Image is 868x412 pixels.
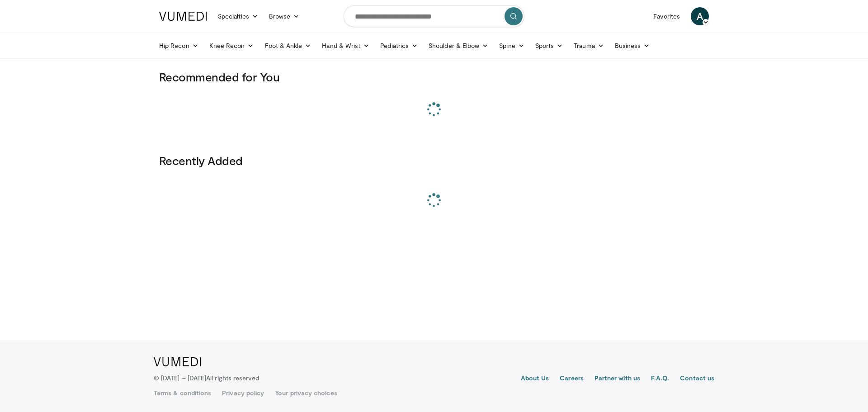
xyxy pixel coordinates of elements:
a: Specialties [212,7,264,25]
a: Partner with us [594,374,640,384]
a: Business [609,37,656,55]
input: Search topics, interventions [344,5,524,27]
a: Hand & Wrist [316,37,375,55]
a: Trauma [568,37,609,55]
img: VuMedi Logo [154,357,201,366]
a: Hip Recon [154,37,204,55]
a: Shoulder & Elbow [423,37,494,55]
img: VuMedi Logo [159,12,207,21]
a: Browse [264,7,305,25]
a: Terms & conditions [154,388,211,398]
a: Privacy policy [222,388,264,398]
h3: Recently Added [159,153,709,168]
a: Pediatrics [375,37,423,55]
a: About Us [521,374,549,384]
a: Foot & Ankle [259,37,317,55]
a: Favorites [648,7,685,25]
a: F.A.Q. [651,374,669,384]
a: Contact us [680,374,714,384]
a: A [691,7,709,25]
p: © [DATE] – [DATE] [154,374,259,383]
h3: Recommended for You [159,70,709,84]
a: Knee Recon [204,37,259,55]
a: Sports [530,37,569,55]
a: Spine [494,37,529,55]
a: Your privacy choices [275,388,337,398]
a: Careers [560,374,584,384]
span: All rights reserved [206,374,259,382]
